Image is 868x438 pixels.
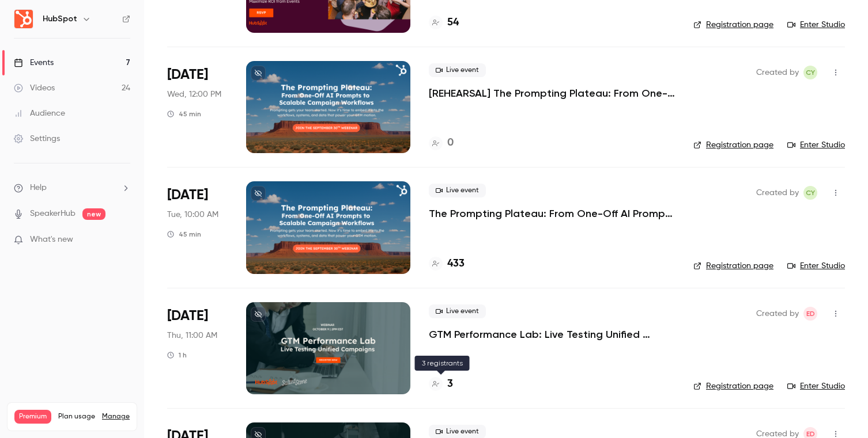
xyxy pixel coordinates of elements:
span: Live event [429,63,486,77]
a: Manage [102,412,130,421]
iframe: Noticeable Trigger [116,235,130,245]
span: Live event [429,304,486,318]
div: Settings [14,133,60,144]
a: Registration page [693,139,773,151]
a: Enter Studio [787,260,845,272]
span: Thu, 11:00 AM [167,330,217,341]
a: GTM Performance Lab: Live Testing Unified Campaigns [429,327,675,341]
div: Events [14,57,54,68]
div: Sep 30 Tue, 1:00 PM (America/New York) [167,181,228,273]
a: 0 [429,135,454,151]
div: Videos [14,82,55,94]
div: 45 min [167,230,201,239]
span: CY [806,66,815,79]
a: Registration page [693,260,773,272]
span: [DATE] [167,307,208,325]
a: 54 [429,15,459,31]
span: [DATE] [167,66,208,84]
span: Created by [756,66,799,79]
a: Enter Studio [787,139,845,151]
h6: HubSpot [43,13,77,25]
span: Celine Yung [803,186,817,200]
span: Celine Yung [803,66,817,79]
span: Help [30,182,47,194]
a: Enter Studio [787,19,845,31]
div: 45 min [167,109,201,119]
h4: 54 [447,15,459,31]
span: What's new [30,234,73,246]
span: Elika Dizechi [803,307,817,321]
a: SpeakerHub [30,208,76,220]
span: Wed, 12:00 PM [167,89,221,100]
a: Registration page [693,380,773,392]
span: Created by [756,307,799,321]
span: Created by [756,186,799,200]
h4: 3 [447,376,453,392]
span: CY [806,186,815,200]
h4: 0 [447,135,454,151]
div: Oct 9 Thu, 2:00 PM (America/New York) [167,302,228,394]
span: Premium [14,410,51,424]
li: help-dropdown-opener [14,182,130,194]
span: Plan usage [58,412,95,421]
span: Tue, 10:00 AM [167,209,218,220]
span: Live event [429,184,486,197]
a: 433 [429,256,465,272]
a: Enter Studio [787,380,845,392]
div: Sep 24 Wed, 3:00 PM (America/New York) [167,61,228,153]
img: HubSpot [14,10,33,28]
a: 3 [429,376,453,392]
a: Registration page [693,19,773,31]
div: Audience [14,108,65,119]
span: [DATE] [167,186,208,204]
a: [REHEARSAL] The Prompting Plateau: From One-Off AI Prompts to Scalable Campaign Workflows [429,86,675,100]
h4: 433 [447,256,465,272]
div: 1 h [167,351,187,360]
span: new [82,208,105,220]
span: ED [806,307,815,321]
a: The Prompting Plateau: From One-Off AI Prompts to Scalable Campaign Workflows [429,207,675,220]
